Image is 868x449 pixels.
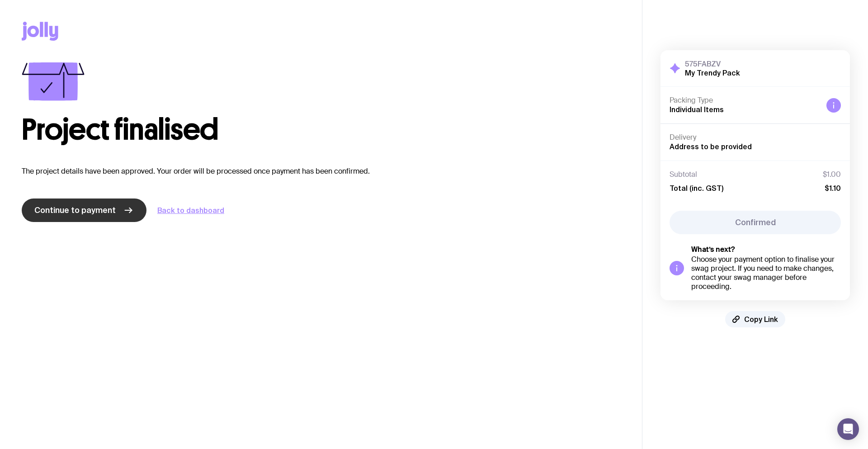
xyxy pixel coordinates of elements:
a: Continue to payment [22,199,146,222]
a: Back to dashboard [157,205,224,216]
span: Subtotal [670,170,697,179]
span: $1.00 [823,170,841,179]
h3: 575FABZV [685,59,740,68]
h4: Packing Type [670,96,819,105]
div: Choose your payment option to finalise your swag project. If you need to make changes, contact yo... [691,255,841,291]
span: Continue to payment [34,205,116,216]
button: Copy Link [725,311,785,327]
span: Total (inc. GST) [670,184,723,193]
span: Individual Items [670,105,724,113]
span: $1.10 [825,184,841,193]
h5: What’s next? [691,245,841,254]
h2: My Trendy Pack [685,68,740,77]
span: Copy Link [744,315,778,324]
button: Confirmed [670,211,841,234]
span: Address to be provided [670,142,752,151]
div: Open Intercom Messenger [837,418,859,440]
h4: Delivery [670,133,841,142]
p: The project details have been approved. Your order will be processed once payment has been confir... [22,166,620,177]
h1: Project finalised [22,115,620,144]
